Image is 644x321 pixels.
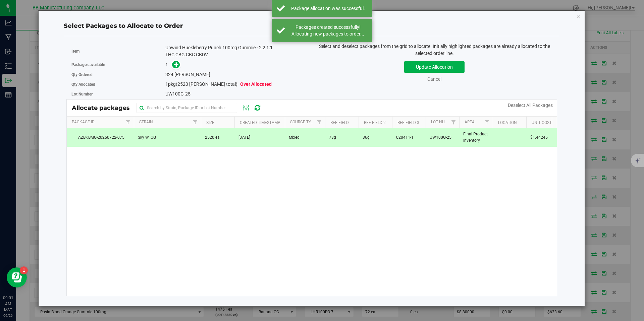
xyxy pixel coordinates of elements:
span: Mixed [289,134,300,141]
a: Area [465,120,475,124]
a: Created Timestamp [240,120,280,125]
label: Item [71,48,166,54]
span: Over Allocated [240,81,272,87]
span: UW100G-25 [430,134,451,141]
div: Select Packages to Allocate to Order [64,21,559,30]
a: Ref Field 2 [364,120,386,125]
span: 36g [363,134,370,141]
a: Lot Number [431,120,455,124]
span: 73g [329,134,336,141]
span: (2520 [PERSON_NAME] total) [176,81,237,87]
input: Search by Strain, Package ID or Lot Number [137,103,237,113]
span: 1 [165,81,168,87]
span: AZBKBMG-20250722-075 [71,134,130,141]
a: Ref Field [330,120,349,125]
div: Unwind Huckleberry Punch 100mg Gummie - 2:2:1:1 THC:CBG:CBC:CBDV [165,44,307,58]
a: Location [498,120,517,125]
span: Final Product Inventory [463,131,489,144]
span: 020411-1 [396,134,414,141]
div: Package allocation was successful. [288,5,367,12]
a: Filter [314,117,325,128]
div: Packages created successfully! Allocating new packages to order... [288,24,367,37]
span: $1.44245 [530,134,548,141]
a: Strain [139,120,153,124]
a: Filter [481,117,492,128]
span: pkg [165,81,272,87]
label: Qty Allocated [71,81,166,87]
iframe: Resource center [7,267,27,287]
button: Update Allocation [404,61,465,73]
a: Ref Field 3 [397,120,419,125]
span: 2520 ea [205,134,220,141]
label: Packages available [71,62,166,68]
iframe: Resource center unread badge [20,266,28,274]
span: [PERSON_NAME] [174,72,210,77]
a: Cancel [427,76,441,82]
span: [DATE] [238,134,250,141]
span: Sky W. OG [138,134,156,141]
a: Deselect All Packages [508,103,553,108]
span: UW100G-25 [165,91,191,97]
label: Lot Number [71,91,166,97]
a: Filter [190,117,201,128]
label: Qty Ordered [71,72,166,78]
a: Filter [122,117,133,128]
a: Source Type [290,120,316,124]
span: 324 [165,72,173,77]
span: Select and deselect packages from the grid to allocate. Initially highlighted packages are alread... [319,44,550,56]
a: Package Id [72,120,95,124]
span: 1 [165,62,168,67]
a: Size [206,120,214,125]
a: Filter [448,117,459,128]
span: Allocate packages [72,104,137,112]
a: Unit Cost [532,120,552,125]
